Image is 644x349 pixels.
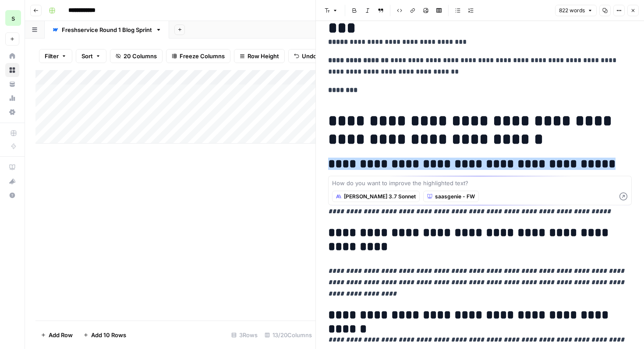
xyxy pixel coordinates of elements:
[49,331,73,339] span: Add Row
[91,331,126,339] span: Add 10 Rows
[5,91,19,105] a: Usage
[6,175,19,188] div: What's new?
[62,25,152,34] div: Freshservice Round 1 Blog Sprint
[435,193,475,201] span: saasgenie - FW
[261,328,315,342] div: 13/20 Columns
[288,49,322,63] button: Undo
[5,105,19,119] a: Settings
[5,188,19,202] button: Help + Support
[248,52,279,60] span: Row Height
[166,49,230,63] button: Freeze Columns
[5,160,19,174] a: AirOps Academy
[344,193,416,201] span: [PERSON_NAME] 3.7 Sonnet
[81,52,93,60] span: Sort
[45,52,59,60] span: Filter
[5,49,19,63] a: Home
[39,49,72,63] button: Filter
[555,5,597,16] button: 822 words
[35,328,78,342] button: Add Row
[78,328,131,342] button: Add 10 Rows
[234,49,285,63] button: Row Height
[5,77,19,91] a: Your Data
[423,191,479,202] button: saasgenie - FW
[11,13,15,23] span: s
[559,7,585,14] span: 822 words
[180,52,225,60] span: Freeze Columns
[5,63,19,77] a: Browse
[76,49,106,63] button: Sort
[228,328,261,342] div: 3 Rows
[5,7,19,29] button: Workspace: saasgenie
[110,49,163,63] button: 20 Columns
[124,52,157,60] span: 20 Columns
[332,191,420,202] button: [PERSON_NAME] 3.7 Sonnet
[302,52,317,60] span: Undo
[45,21,169,39] a: Freshservice Round 1 Blog Sprint
[5,174,19,188] button: What's new?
